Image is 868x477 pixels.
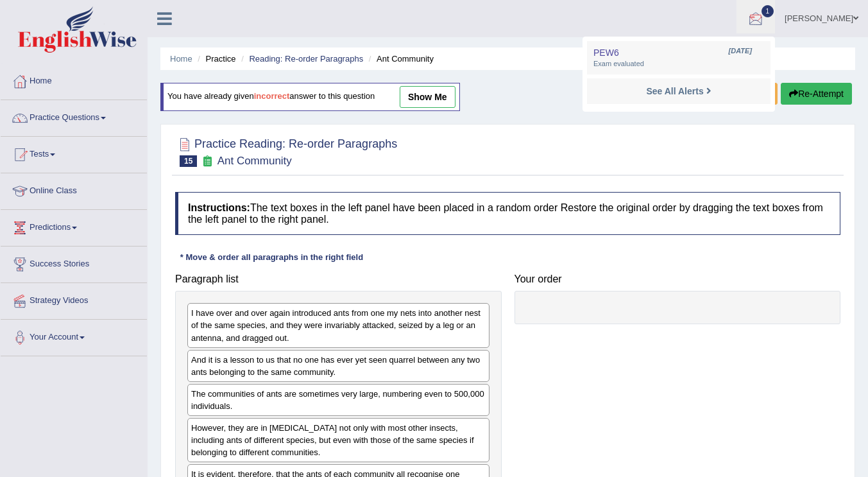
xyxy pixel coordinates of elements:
a: PEW6 [DATE] Exam evaluated [590,44,767,71]
a: Online Class [1,173,147,205]
span: 15 [180,155,197,167]
a: Predictions [1,210,147,242]
b: incorrect [254,92,290,101]
h4: The text boxes in the left panel have been placed in a random order Restore the original order by... [175,192,840,235]
div: And it is a lesson to us that no one has ever yet seen quarrel between any two ants belonging to ... [187,350,489,382]
a: Tests [1,137,147,169]
div: The communities of ants are sometimes very large, numbering even to 500,000 individuals. [187,384,489,416]
div: However, they are in [MEDICAL_DATA] not only with most other insects, including ants of different... [187,418,489,462]
div: * Move & order all paragraphs in the right field [175,251,368,263]
span: PEW6 [593,48,619,58]
a: Your Account [1,320,147,352]
a: Home [170,54,192,64]
span: 1 [762,5,774,17]
a: Reading: Re-order Paragraphs [249,54,363,64]
a: Home [1,64,147,96]
a: show me [400,86,455,108]
h4: Paragraph list [175,273,502,285]
strong: See All Alerts [646,86,703,96]
button: Re-Attempt [781,83,852,105]
a: See All Alerts [643,84,714,98]
a: Practice Questions [1,100,147,132]
small: Exam occurring question [200,155,214,168]
a: Strategy Videos [1,283,147,315]
a: Success Stories [1,247,147,279]
li: Ant Community [366,53,434,65]
h4: Your order [515,273,841,285]
div: I have over and over again introduced ants from one my nets into another nest of the same species... [187,303,489,347]
b: Instructions: [188,202,250,213]
div: You have already given answer to this question [160,83,460,111]
li: Practice [194,53,235,65]
h2: Practice Reading: Re-order Paragraphs [175,135,397,167]
small: Ant Community [217,155,292,167]
span: Exam evaluated [593,59,764,69]
span: [DATE] [729,46,752,56]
